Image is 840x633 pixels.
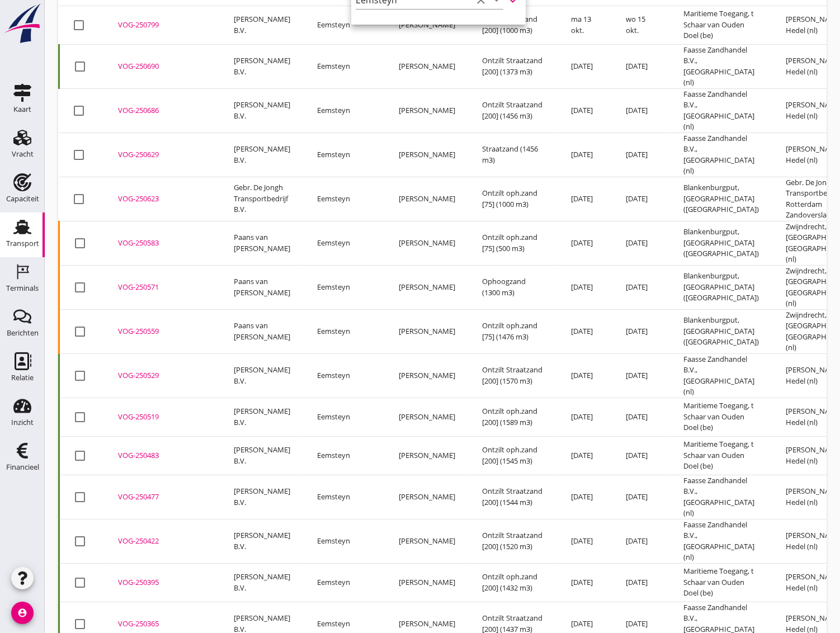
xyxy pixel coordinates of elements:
div: Financieel [6,464,39,471]
td: [DATE] [612,133,670,177]
div: VOG-250483 [118,450,207,461]
td: [DATE] [558,398,612,436]
div: VOG-250529 [118,370,207,381]
td: Blankenburgput, [GEOGRAPHIC_DATA] ([GEOGRAPHIC_DATA]) [670,309,772,353]
td: [DATE] [612,519,670,563]
td: [DATE] [558,309,612,353]
td: [PERSON_NAME] B.V. [220,133,304,177]
img: logo-small.a267ee39.svg [2,3,43,44]
td: Eemsteyn [304,353,385,398]
div: VOG-250629 [118,149,207,160]
td: Eemsteyn [304,177,385,221]
td: [DATE] [558,133,612,177]
td: [DATE] [612,221,670,265]
td: [PERSON_NAME] [385,88,469,133]
td: ma 13 okt. [558,6,612,45]
i: account_circle [11,602,34,624]
td: [PERSON_NAME] B.V. [220,563,304,602]
td: Faasse Zandhandel B.V., [GEOGRAPHIC_DATA] (nl) [670,133,772,177]
td: Ontzilt Straatzand [200] (1520 m3) [469,519,558,563]
td: [PERSON_NAME] B.V. [220,436,304,475]
td: Maritieme Toegang, t Schaar van Ouden Doel (be) [670,563,772,602]
div: VOG-250571 [118,282,207,293]
td: [PERSON_NAME] [385,436,469,475]
td: Eemsteyn [304,563,385,602]
td: [DATE] [558,436,612,475]
td: Ontzilt oph.zand [200] (1545 m3) [469,436,558,475]
td: Ontzilt oph.zand [200] (1000 m3) [469,6,558,45]
div: VOG-250422 [118,536,207,547]
td: Ontzilt oph.zand [75] (500 m3) [469,221,558,265]
td: [DATE] [612,353,670,398]
td: [DATE] [558,44,612,88]
div: Terminals [6,285,39,292]
td: [PERSON_NAME] B.V. [220,353,304,398]
td: [DATE] [612,309,670,353]
td: Paans van [PERSON_NAME] [220,221,304,265]
td: [PERSON_NAME] [385,353,469,398]
td: [DATE] [558,519,612,563]
td: Faasse Zandhandel B.V., [GEOGRAPHIC_DATA] (nl) [670,44,772,88]
td: [PERSON_NAME] B.V. [220,398,304,436]
td: [DATE] [558,177,612,221]
td: [DATE] [612,475,670,519]
td: [PERSON_NAME] B.V. [220,88,304,133]
td: [DATE] [558,353,612,398]
td: [PERSON_NAME] [385,475,469,519]
td: Blankenburgput, [GEOGRAPHIC_DATA] ([GEOGRAPHIC_DATA]) [670,221,772,265]
td: Eemsteyn [304,6,385,45]
td: [PERSON_NAME] [385,6,469,45]
div: VOG-250559 [118,326,207,337]
div: Relatie [11,374,34,381]
div: Inzicht [11,419,34,426]
div: VOG-250690 [118,61,207,72]
td: [DATE] [612,88,670,133]
td: [PERSON_NAME] [385,519,469,563]
div: VOG-250799 [118,20,207,31]
td: [DATE] [558,221,612,265]
td: Eemsteyn [304,221,385,265]
td: Eemsteyn [304,133,385,177]
div: VOG-250686 [118,105,207,116]
td: [PERSON_NAME] [385,221,469,265]
td: [PERSON_NAME] B.V. [220,44,304,88]
td: Ontzilt oph.zand [75] (1000 m3) [469,177,558,221]
td: Paans van [PERSON_NAME] [220,309,304,353]
td: [PERSON_NAME] [385,177,469,221]
td: [DATE] [558,475,612,519]
td: [DATE] [558,563,612,602]
td: [DATE] [558,88,612,133]
td: Ontzilt oph.zand [200] (1589 m3) [469,398,558,436]
td: Eemsteyn [304,475,385,519]
td: Ontzilt oph.zand [75] (1476 m3) [469,309,558,353]
td: Faasse Zandhandel B.V., [GEOGRAPHIC_DATA] (nl) [670,88,772,133]
td: Straatzand (1456 m3) [469,133,558,177]
td: Maritieme Toegang, t Schaar van Ouden Doel (be) [670,398,772,436]
td: Ontzilt Straatzand [200] (1544 m3) [469,475,558,519]
div: Berichten [7,329,39,337]
td: Eemsteyn [304,265,385,309]
div: Kaart [13,106,31,113]
td: Eemsteyn [304,309,385,353]
td: Eemsteyn [304,519,385,563]
td: Eemsteyn [304,436,385,475]
td: [PERSON_NAME] [385,563,469,602]
td: Ontzilt oph.zand [200] (1432 m3) [469,563,558,602]
td: Gebr. De Jongh Transportbedrijf B.V. [220,177,304,221]
td: Ontzilt Straatzand [200] (1373 m3) [469,44,558,88]
td: [DATE] [612,44,670,88]
td: Blankenburgput, [GEOGRAPHIC_DATA] ([GEOGRAPHIC_DATA]) [670,265,772,309]
td: [PERSON_NAME] [385,265,469,309]
td: [DATE] [612,177,670,221]
td: Eemsteyn [304,88,385,133]
td: wo 15 okt. [612,6,670,45]
td: Faasse Zandhandel B.V., [GEOGRAPHIC_DATA] (nl) [670,475,772,519]
div: VOG-250395 [118,577,207,588]
td: [DATE] [612,265,670,309]
td: Blankenburgput, [GEOGRAPHIC_DATA] ([GEOGRAPHIC_DATA]) [670,177,772,221]
div: VOG-250519 [118,412,207,423]
div: Vracht [12,150,34,158]
div: Transport [6,240,39,247]
td: [PERSON_NAME] [385,133,469,177]
td: [PERSON_NAME] B.V. [220,475,304,519]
